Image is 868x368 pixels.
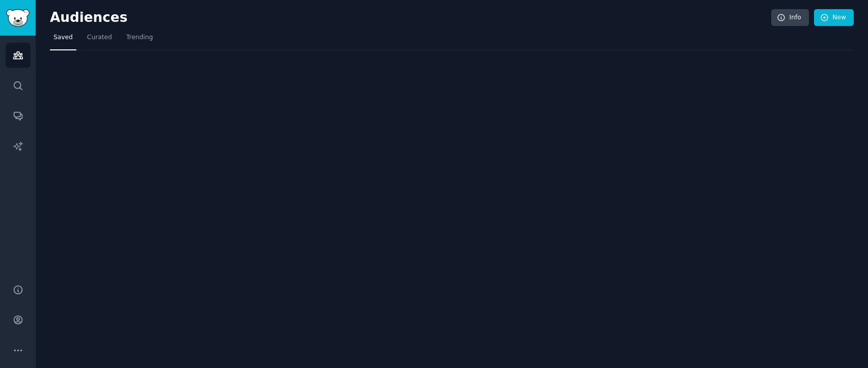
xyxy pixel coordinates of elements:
[87,33,112,42] span: Curated
[50,30,76,50] a: Saved
[814,9,854,26] a: New
[84,30,116,50] a: Curated
[53,33,73,42] span: Saved
[123,30,156,50] a: Trending
[50,10,771,26] h2: Audiences
[126,33,153,42] span: Trending
[771,9,809,26] a: Info
[6,9,30,27] img: GummySearch logo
